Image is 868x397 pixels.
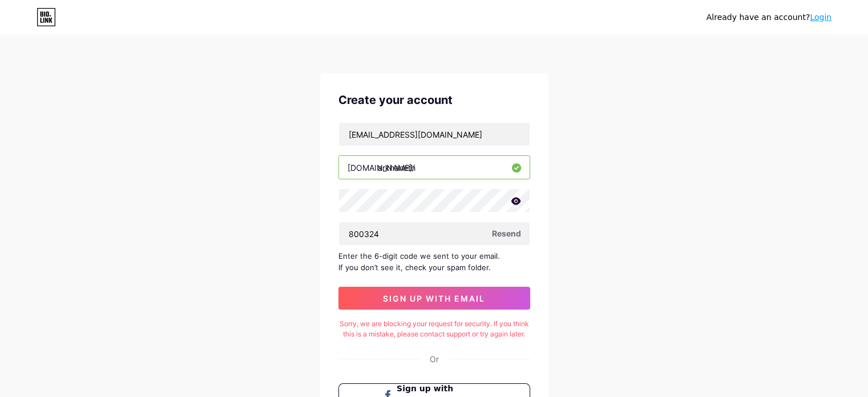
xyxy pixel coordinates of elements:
input: Paste login code [339,222,530,245]
button: sign up with email [338,287,530,310]
span: sign up with email [383,294,485,303]
div: Sorry, we are blocking your request for security. If you think this is a mistake, please contact ... [338,319,530,339]
div: Already have an account? [706,11,831,23]
input: username [339,156,530,179]
div: Or [430,353,439,365]
div: [DOMAIN_NAME]/ [348,162,415,174]
span: Resend [492,227,521,239]
div: Enter the 6-digit code we sent to your email. If you don’t see it, check your spam folder. [338,250,530,273]
input: Email [339,123,530,146]
a: Login [810,13,831,22]
div: Create your account [338,91,530,109]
